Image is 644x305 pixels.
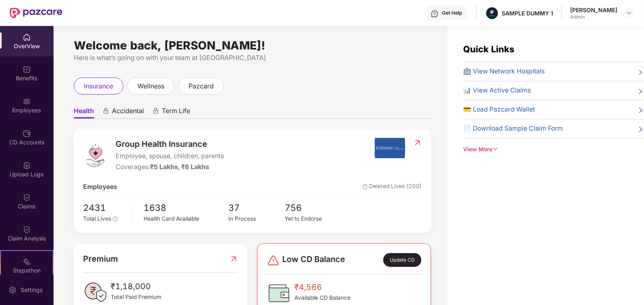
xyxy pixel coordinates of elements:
span: 2431 [83,201,125,215]
img: New Pazcare Logo [10,8,62,18]
img: PaidPremiumIcon [83,280,107,305]
div: Settings [18,286,45,294]
img: RedirectIcon [230,253,238,265]
span: right [638,106,644,115]
img: logo [83,143,107,168]
div: Admin [570,14,617,20]
img: svg+xml;base64,PHN2ZyBpZD0iQmVuZWZpdHMiIHhtbG5zPSJodHRwOi8vd3d3LnczLm9yZy8yMDAwL3N2ZyIgd2lkdGg9Ij... [23,65,31,73]
span: info-circle [113,217,118,221]
div: Update CD [383,253,421,267]
span: 37 [228,201,285,215]
img: svg+xml;base64,PHN2ZyB4bWxucz0iaHR0cDovL3d3dy53My5vcmcvMjAwMC9zdmciIHdpZHRoPSIyMSIgaGVpZ2h0PSIyMC... [23,258,31,266]
span: down [493,146,498,152]
img: Pazcare_Alternative_logo-01-01.png [486,7,498,19]
div: animation [152,107,159,115]
span: Term Life [162,107,190,118]
img: svg+xml;base64,PHN2ZyBpZD0iQ2xhaW0iIHhtbG5zPSJodHRwOi8vd3d3LnczLm9yZy8yMDAwL3N2ZyIgd2lkdGg9IjIwIi... [23,193,31,202]
img: svg+xml;base64,PHN2ZyBpZD0iSGVscC0zMngzMiIgeG1sbnM9Imh0dHA6Ly93d3cudzMub3JnLzIwMDAvc3ZnIiB3aWR0aD... [431,10,439,18]
div: View More [464,145,644,154]
span: right [638,125,644,134]
span: insurance [84,81,113,91]
span: 📄 Download Sample Claim Form [464,124,563,134]
span: Premium [83,253,118,265]
span: Available CD Balance [294,294,350,303]
span: ₹5 Lakhs, ₹6 Lakhs [150,163,209,171]
img: svg+xml;base64,PHN2ZyBpZD0iU2V0dGluZy0yMHgyMCIgeG1sbnM9Imh0dHA6Ly93d3cudzMub3JnLzIwMDAvc3ZnIiB3aW... [9,286,17,294]
img: deleteIcon [363,184,368,189]
div: [PERSON_NAME] [570,6,617,14]
div: Health Card Available [144,215,228,223]
span: Deleted Lives (200) [363,182,422,192]
img: svg+xml;base64,PHN2ZyBpZD0iQ2xhaW0iIHhtbG5zPSJodHRwOi8vd3d3LnczLm9yZy8yMDAwL3N2ZyIgd2lkdGg9IjIwIi... [23,226,31,234]
span: 756 [285,201,341,215]
span: Group Health Insurance [116,138,224,150]
img: RedirectIcon [413,139,422,147]
img: svg+xml;base64,PHN2ZyBpZD0iQ0RfQWNjb3VudHMiIGRhdGEtbmFtZT0iQ0QgQWNjb3VudHMiIHhtbG5zPSJodHRwOi8vd3... [23,129,31,137]
img: svg+xml;base64,PHN2ZyBpZD0iRGFuZ2VyLTMyeDMyIiB4bWxucz0iaHR0cDovL3d3dy53My5vcmcvMjAwMC9zdmciIHdpZH... [267,254,280,267]
span: Health [74,107,94,118]
span: 💳 Load Pazcard Wallet [464,105,535,115]
span: ₹4,566 [294,281,350,294]
span: 📊 View Active Claims [464,86,531,96]
div: Stepathon [1,266,53,275]
div: Get Help [442,10,462,16]
span: ₹1,18,000 [111,280,161,293]
div: Welcome back, [PERSON_NAME]! [74,42,431,49]
span: pazcard [189,81,214,91]
span: wellness [137,81,164,91]
img: svg+xml;base64,PHN2ZyBpZD0iRHJvcGRvd24tMzJ4MzIiIHhtbG5zPSJodHRwOi8vd3d3LnczLm9yZy8yMDAwL3N2ZyIgd2... [626,10,633,16]
div: Here is what’s going on with your team at [GEOGRAPHIC_DATA] [74,53,431,63]
span: Employees [83,182,117,192]
img: insurerIcon [375,138,405,158]
span: Total Paid Premium [111,293,161,302]
span: Quick Links [464,44,515,54]
span: right [638,68,644,77]
span: Low CD Balance [282,253,345,267]
div: animation [102,107,109,115]
span: Accidental [112,107,144,118]
div: SAMPLE DUMMY 1 [502,9,553,17]
img: svg+xml;base64,PHN2ZyBpZD0iSG9tZSIgeG1sbnM9Imh0dHA6Ly93d3cudzMub3JnLzIwMDAvc3ZnIiB3aWR0aD0iMjAiIG... [23,33,31,41]
span: Total Lives [83,215,111,222]
span: Employee, spouse, children, parents [116,151,224,161]
img: svg+xml;base64,PHN2ZyBpZD0iVXBsb2FkX0xvZ3MiIGRhdGEtbmFtZT0iVXBsb2FkIExvZ3MiIHhtbG5zPSJodHRwOi8vd3... [23,161,31,170]
div: Yet to Endorse [285,215,341,223]
span: 1638 [144,201,228,215]
div: In Process [228,215,285,223]
span: right [638,87,644,96]
span: 🏥 View Network Hospitals [464,67,545,77]
div: Coverages: [116,162,224,172]
img: svg+xml;base64,PHN2ZyBpZD0iRW1wbG95ZWVzIiB4bWxucz0iaHR0cDovL3d3dy53My5vcmcvMjAwMC9zdmciIHdpZHRoPS... [23,97,31,105]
